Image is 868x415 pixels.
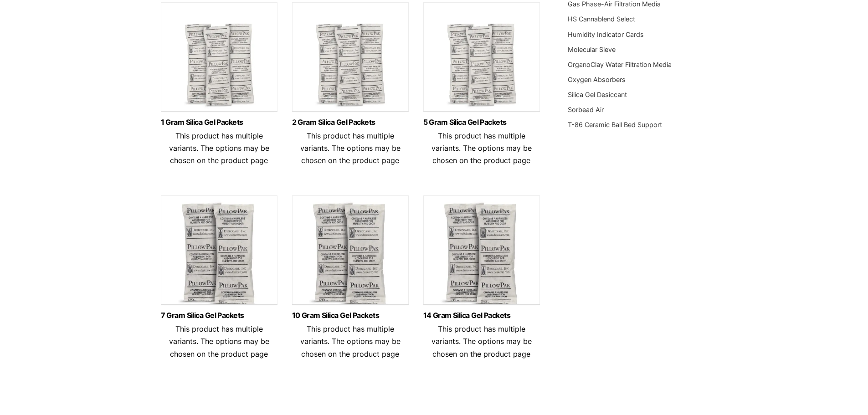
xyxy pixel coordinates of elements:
span: This product has multiple variants. The options may be chosen on the product page [169,131,269,165]
a: HS Cannablend Select [568,15,635,23]
a: Molecular Sieve [568,46,616,53]
span: This product has multiple variants. The options may be chosen on the product page [300,131,401,165]
a: OrganoClay Water Filtration Media [568,61,672,68]
a: Sorbead Air [568,106,604,113]
a: 2 Gram Silica Gel Packets [292,118,409,126]
a: 10 Gram Silica Gel Packets [292,312,409,319]
a: Silica Gel Desiccant [568,91,627,98]
span: This product has multiple variants. The options may be chosen on the product page [169,324,269,358]
a: 14 Gram Silica Gel Packets [423,312,540,319]
a: 1 Gram Silica Gel Packets [161,118,277,126]
a: Humidity Indicator Cards [568,31,644,38]
a: Oxygen Absorbers [568,76,626,83]
span: This product has multiple variants. The options may be chosen on the product page [431,131,532,165]
a: 5 Gram Silica Gel Packets [423,118,540,126]
a: 7 Gram Silica Gel Packets [161,312,277,319]
a: T-86 Ceramic Ball Bed Support [568,121,662,128]
span: This product has multiple variants. The options may be chosen on the product page [431,324,532,358]
span: This product has multiple variants. The options may be chosen on the product page [300,324,401,358]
